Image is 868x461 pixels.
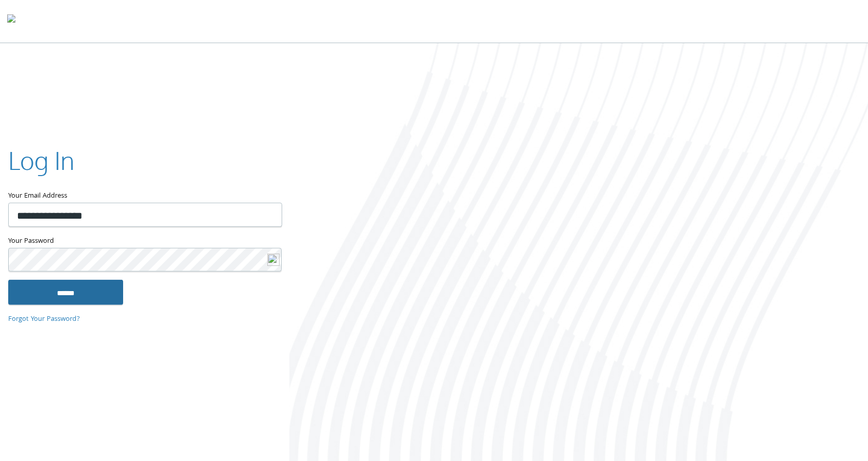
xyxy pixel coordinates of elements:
label: Your Password [8,235,281,248]
img: logo-new.svg [267,254,280,266]
img: todyl-logo-dark.svg [7,11,15,31]
a: Forgot Your Password? [8,314,80,325]
keeper-lock: Open Keeper Popup [261,254,273,266]
h2: Log In [8,143,74,178]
